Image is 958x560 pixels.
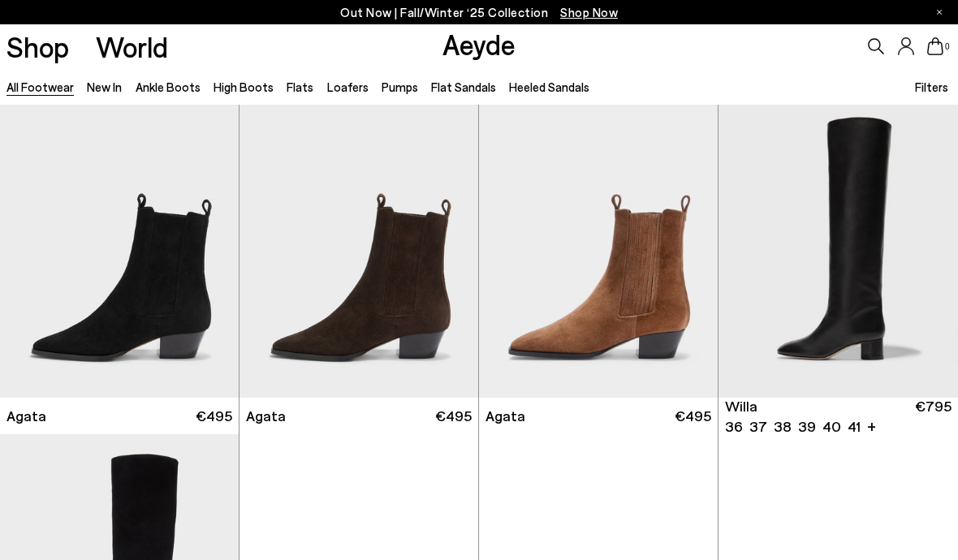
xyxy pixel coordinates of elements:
a: High Boots [214,80,274,94]
a: Willa 36 37 38 39 40 41 + €795 [718,398,958,434]
a: 0 [927,37,943,55]
p: Out Now | Fall/Winter ‘25 Collection [340,2,618,23]
a: Pumps [382,80,418,94]
span: €495 [675,406,711,426]
img: Agata Suede Ankle Boots [479,97,718,398]
a: Loafers [327,80,369,94]
a: Aeyde [442,27,516,61]
li: + [867,415,876,437]
span: Agata [485,406,525,426]
a: Flats [287,80,313,94]
span: 0 [943,42,952,51]
li: 41 [848,416,861,437]
a: Next slide Previous slide [718,97,958,398]
li: 38 [774,416,792,437]
img: Agata Suede Ankle Boots [239,97,478,398]
a: Agata €495 [479,398,718,434]
a: Ankle Boots [136,80,201,94]
a: New In [87,80,122,94]
span: €495 [196,406,232,426]
span: Navigate to /collections/new-in [560,5,618,19]
a: Shop [6,32,69,61]
li: 40 [822,416,841,437]
span: Agata [246,406,286,426]
li: 37 [749,416,767,437]
span: Agata [6,406,46,426]
a: Heeled Sandals [509,80,589,94]
span: €495 [435,406,472,426]
li: 36 [725,416,743,437]
span: €795 [915,396,952,437]
img: Willa Leather Over-Knee Boots [718,97,958,398]
a: All Footwear [6,80,74,94]
a: Flat Sandals [431,80,496,94]
span: Willa [725,396,757,416]
a: Agata €495 [239,398,478,434]
ul: variant [725,416,856,437]
a: World [96,32,168,61]
div: 1 / 6 [718,97,958,398]
li: 39 [798,416,816,437]
span: Filters [915,80,948,94]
